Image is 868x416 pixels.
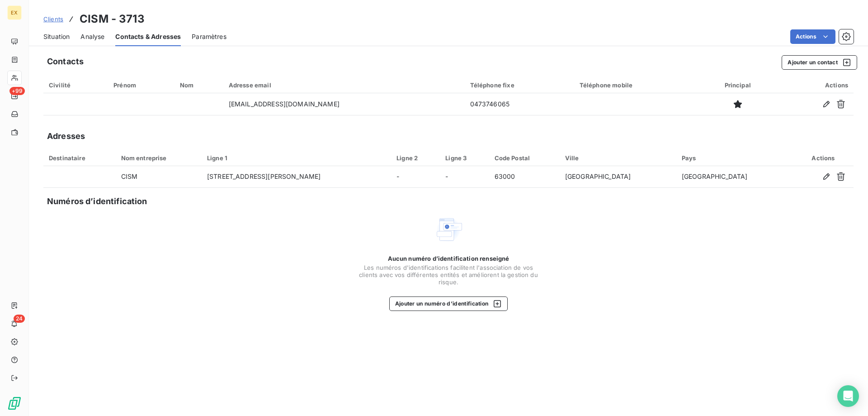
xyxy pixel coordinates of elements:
span: 24 [14,315,25,323]
h5: Contacts [47,55,84,68]
h5: Adresses [47,130,85,143]
span: Paramètres [192,32,226,41]
td: [EMAIL_ADDRESS][DOMAIN_NAME] [223,93,465,115]
td: - [391,166,440,188]
td: - [440,166,489,188]
div: Open Intercom Messenger [837,385,859,407]
div: Civilité [49,81,103,89]
div: Actions [798,154,848,162]
button: Ajouter un contact [782,55,857,70]
div: Adresse email [229,81,459,89]
div: Principal [706,81,769,89]
div: Téléphone fixe [470,81,569,89]
a: Clients [43,14,63,24]
td: [GEOGRAPHIC_DATA] [676,166,793,188]
div: Destinataire [49,154,110,162]
td: CISM [116,166,202,188]
img: Empty state [434,215,463,244]
div: Ligne 2 [396,154,434,162]
div: Ligne 3 [445,154,483,162]
h5: Numéros d’identification [47,195,147,208]
span: Les numéros d'identifications facilitent l'association de vos clients avec vos différentes entité... [358,264,539,286]
td: [GEOGRAPHIC_DATA] [560,166,676,188]
h3: CISM - 3713 [80,11,145,27]
img: Logo LeanPay [7,396,22,411]
td: 0473746065 [465,93,574,115]
span: +99 [9,87,25,95]
span: Clients [43,15,63,23]
div: Ligne 1 [207,154,386,162]
td: [STREET_ADDRESS][PERSON_NAME] [202,166,391,188]
div: Nom [180,81,218,89]
div: Pays [682,154,788,162]
a: +99 [7,89,21,103]
div: EX [7,5,22,20]
span: Aucun numéro d’identification renseigné [388,255,509,262]
div: Actions [780,81,848,89]
div: Téléphone mobile [580,81,695,89]
div: Prénom [113,81,169,89]
span: Contacts & Adresses [115,32,181,41]
span: Situation [43,32,70,41]
td: 63000 [489,166,560,188]
button: Ajouter un numéro d’identification [389,296,508,311]
div: Ville [565,154,671,162]
button: Actions [790,29,835,44]
span: Analyse [80,32,104,41]
div: Code Postal [495,154,554,162]
div: Nom entreprise [121,154,196,162]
